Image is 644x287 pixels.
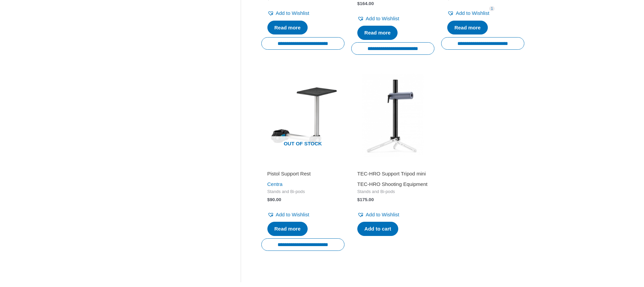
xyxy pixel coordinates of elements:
[357,1,374,6] bdi: 164.00
[447,8,489,18] a: Add to Wishlist
[489,6,495,11] span: 1
[447,21,488,35] a: Read more about “Universal air pistol support”
[357,210,399,219] a: Add to Wishlist
[366,212,399,217] span: Add to Wishlist
[351,74,434,157] img: Support Tripod mini
[267,161,338,169] iframe: Customer reviews powered by Trustpilot
[267,170,338,180] a: Pistol Support Rest
[276,10,309,16] span: Add to Wishlist
[266,136,339,152] span: Out of stock
[267,222,308,236] a: Read more about “Pistol Support Rest”
[366,16,399,21] span: Add to Wishlist
[276,212,309,217] span: Add to Wishlist
[357,170,428,177] h2: TEC-HRO Support Tripod mini
[267,170,338,177] h2: Pistol Support Rest
[267,189,338,195] span: Stands and Bi-pods
[267,8,309,18] a: Add to Wishlist
[357,222,398,236] a: Add to cart: “TEC-HRO Support Tripod mini”
[261,74,344,157] img: Pistol Support Rest
[261,74,344,157] a: Out of stock
[357,161,428,169] iframe: Customer reviews powered by Trustpilot
[357,1,360,6] span: $
[357,26,398,40] a: Read more about “Flexible rifle support with base (Gehmann 235)”
[267,210,309,219] a: Add to Wishlist
[357,181,428,187] a: TEC-HRO Shooting Equipment
[267,181,283,187] a: Centra
[357,14,399,23] a: Add to Wishlist
[357,197,374,202] bdi: 175.00
[267,21,308,35] a: Read more about “TEC-HRO Support Stool 3.0”
[357,189,428,195] span: Stands and Bi-pods
[267,197,270,202] span: $
[267,197,281,202] bdi: 90.00
[456,10,489,16] span: Add to Wishlist
[357,170,428,180] a: TEC-HRO Support Tripod mini
[357,197,360,202] span: $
